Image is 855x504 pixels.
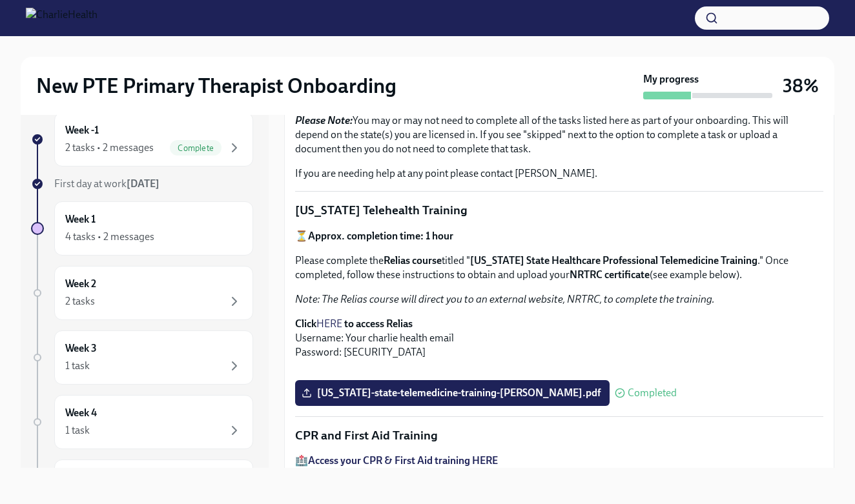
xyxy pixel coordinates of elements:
h6: Week 3 [65,341,97,356]
h6: Week 4 [65,406,97,420]
strong: Click [295,318,316,330]
strong: Approx. completion time: 1 hour [308,230,453,242]
p: [US_STATE] Telehealth Training [295,202,823,219]
h2: New PTE Primary Therapist Onboarding [36,73,397,99]
span: Completed [628,388,677,398]
p: ⏳ [295,229,823,243]
div: 4 tasks • 2 messages [65,230,154,244]
h6: Week 2 [65,277,96,291]
em: Note: The Relias course will direct you to an external website, NRTRC, to complete the training. [295,293,715,305]
p: Please complete the titled " ." Once completed, follow these instructions to obtain and upload yo... [295,254,823,282]
strong: NRTRC certificate [570,268,650,281]
p: Username: Your charlie health email Password: [SECURITY_DATA] [295,317,823,359]
h3: 38% [783,74,819,97]
div: 2 tasks • 2 messages [65,141,154,155]
h6: Week -1 [65,123,99,137]
p: You may or may not need to complete all of the tasks listed here as part of your onboarding. This... [295,114,823,156]
a: Week -12 tasks • 2 messagesComplete [31,112,253,166]
strong: to access Relias [344,318,413,330]
a: Week 22 tasks [31,266,253,320]
span: Complete [170,143,221,153]
a: Access your CPR & First Aid training HERE [308,454,498,467]
div: 1 task [65,423,90,438]
div: 2 tasks [65,294,95,308]
span: [US_STATE]-state-telemedicine-training-[PERSON_NAME].pdf [304,387,601,399]
a: Week 31 task [31,330,253,385]
label: [US_STATE]-state-telemedicine-training-[PERSON_NAME].pdf [295,380,610,406]
a: HERE [316,318,342,330]
strong: [US_STATE] State Healthcare Professional Telemedicine Training [470,254,757,267]
img: CharlieHealth [26,8,98,28]
span: First day at work [54,177,160,190]
div: 1 task [65,359,90,373]
h6: Week 1 [65,212,96,227]
strong: My progress [643,72,699,86]
a: Week 41 task [31,395,253,449]
a: First day at work[DATE] [31,177,253,191]
a: Week 14 tasks • 2 messages [31,201,253,256]
p: If you are needing help at any point please contact [PERSON_NAME]. [295,166,823,181]
strong: [DATE] [127,177,160,190]
strong: Relias course [384,254,442,267]
p: 🏥 [295,454,823,468]
p: CPR and First Aid Training [295,427,823,444]
strong: Please Note: [295,114,353,126]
